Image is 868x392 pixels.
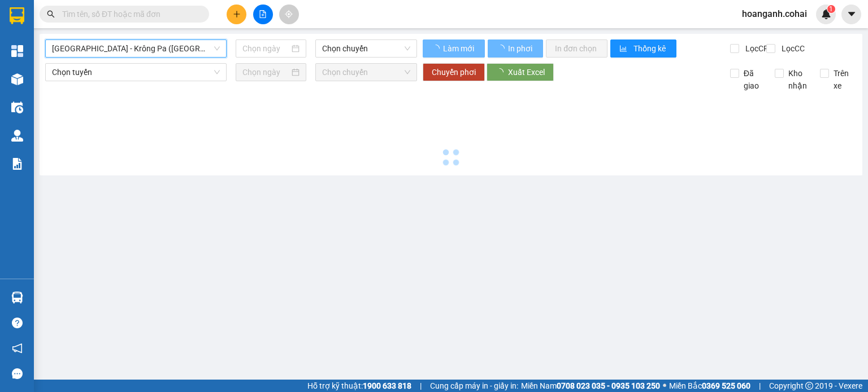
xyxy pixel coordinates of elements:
span: question-circle [12,318,23,328]
span: | [420,380,422,392]
span: Thống kê [633,42,667,55]
input: Chọn ngày [242,66,289,78]
span: Đã giao [739,67,767,92]
img: warehouse-icon [11,292,23,303]
input: Tìm tên, số ĐT hoặc mã đơn [62,8,196,20]
img: solution-icon [11,158,23,170]
span: Kho nhận [784,67,811,92]
span: search [47,10,55,18]
button: plus [227,5,246,24]
img: dashboard-icon [11,45,23,57]
strong: 1900 633 818 [363,381,411,390]
span: message [12,368,23,379]
span: Làm mới [443,42,476,55]
span: notification [12,343,23,354]
input: Chọn ngày [242,42,289,55]
button: file-add [253,5,273,24]
span: In phơi [508,42,534,55]
span: 1 [829,5,833,13]
sup: 1 [827,5,835,13]
img: icon-new-feature [821,9,831,19]
button: aim [279,5,299,24]
button: bar-chartThống kê [610,39,676,58]
span: Chọn tuyến [52,64,220,81]
span: Chọn chuyến [322,40,411,57]
img: logo-vxr [10,7,24,24]
button: Làm mới [423,39,485,58]
span: Sài Gòn - Krông Pa (Uar) [52,40,220,57]
span: Lọc CC [777,42,806,55]
span: bar-chart [619,45,629,54]
span: file-add [259,10,267,18]
span: Lọc CR [741,42,770,55]
span: Hỗ trợ kỹ thuật: [307,380,411,392]
span: hoanganh.cohai [733,7,816,21]
span: Miền Bắc [669,380,750,392]
button: In đơn chọn [546,39,607,58]
span: Cung cấp máy in - giấy in: [430,380,518,392]
strong: 0369 525 060 [702,381,750,390]
span: ⚪️ [663,384,666,388]
span: Trên xe [829,67,857,92]
span: loading [432,45,441,52]
button: caret-down [841,5,861,24]
span: | [759,380,761,392]
button: In phơi [488,39,543,58]
strong: 0708 023 035 - 0935 103 250 [557,381,660,390]
span: caret-down [847,9,857,19]
span: aim [285,10,293,18]
img: warehouse-icon [11,130,23,142]
button: Xuất Excel [487,63,554,81]
button: Chuyển phơi [423,63,485,81]
span: Miền Nam [521,380,660,392]
span: plus [233,10,241,18]
img: warehouse-icon [11,73,23,85]
span: loading [497,45,506,52]
span: copyright [805,382,813,390]
span: Chọn chuyến [322,64,411,81]
img: warehouse-icon [11,102,23,113]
